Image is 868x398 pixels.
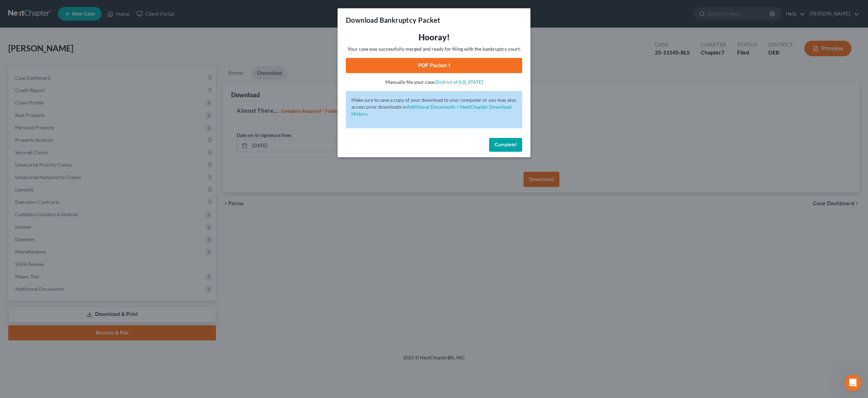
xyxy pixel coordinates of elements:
p: Active in the last 15m [33,9,83,16]
textarea: Message… [6,211,132,223]
span: Complete! [495,142,517,148]
button: Emoji picker [11,226,16,231]
div: Katie says… [6,54,132,142]
div: [PERSON_NAME] • Just now [11,128,69,132]
a: Additional Documents > NextChapter Download History. [351,104,511,117]
a: District of [US_STATE] [436,79,483,85]
button: Send a message… [118,223,129,234]
iframe: Intercom live chat [845,375,861,391]
h3: Hooray! [346,32,522,43]
p: Manually file your case: [346,79,522,86]
b: 🚨ATTN: [GEOGRAPHIC_DATA] of [US_STATE] [11,59,98,71]
button: Complete! [489,138,522,152]
div: The court has added a new Credit Counseling Field that we need to update upon filing. Please remo... [11,75,107,122]
p: Your case was successfully merged and ready for filing with the bankruptcy court. [346,46,522,52]
div: Close [121,3,133,15]
button: Gif picker [22,226,27,231]
p: Make sure to save a copy of your download to your computer or you may also access prior downloads in [351,97,517,117]
button: Upload attachment [33,226,38,231]
button: Home [108,3,121,16]
a: PDF Packet 1 [346,58,522,73]
div: 🚨ATTN: [GEOGRAPHIC_DATA] of [US_STATE]The court has added a new Credit Counseling Field that we n... [6,54,113,127]
button: Start recording [44,226,49,231]
h3: Download Bankruptcy Packet [346,15,440,25]
h1: [PERSON_NAME] [33,3,78,9]
button: go back [4,3,18,16]
img: Profile image for Katie [20,4,31,15]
